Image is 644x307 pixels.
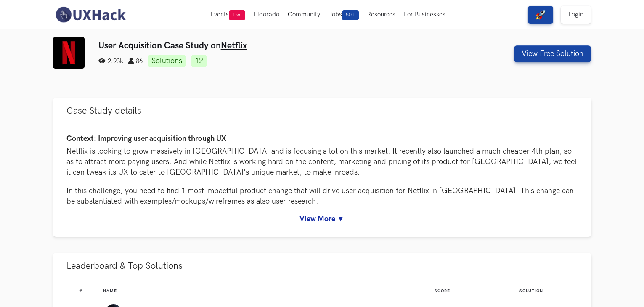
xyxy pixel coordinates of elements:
a: View More ▼ [66,214,578,223]
span: Score [435,288,450,294]
span: Name [103,288,117,294]
span: Case Study details [66,105,141,116]
a: Netflix [221,40,247,51]
span: Solution [519,288,543,294]
span: # [79,288,82,294]
p: In this challenge, you need to find 1 most impactful product change that will drive user acquisit... [66,185,578,206]
h3: User Acquisition Case Study on [98,40,455,51]
div: Case Study details [53,124,591,237]
button: Case Study details [53,98,591,124]
span: Leaderboard & Top Solutions [66,260,183,272]
span: 50+ [342,10,359,20]
span: 86 [128,58,143,65]
p: Netflix is looking to grow massively in [GEOGRAPHIC_DATA] and is focusing a lot on this market. I... [66,146,578,178]
img: Netflix logo [53,37,85,69]
a: Solutions [148,55,186,67]
img: rocket [535,10,546,20]
span: 2.93k [98,58,123,65]
button: Leaderboard & Top Solutions [53,253,591,279]
a: 12 [191,55,207,67]
h4: Context: Improving user acquisition through UX [66,135,578,143]
a: Login [561,6,591,24]
button: View Free Solution [514,45,591,62]
span: Live [229,10,245,20]
img: UXHack-logo.png [53,6,128,24]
